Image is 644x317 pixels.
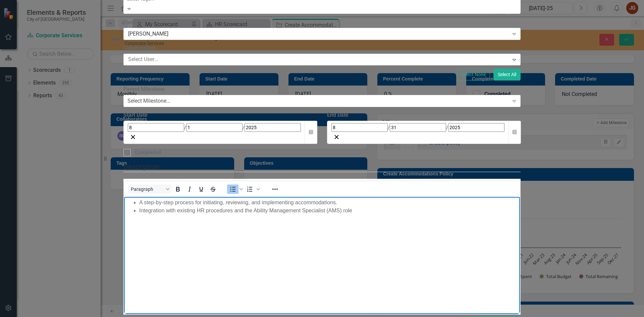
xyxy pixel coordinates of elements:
button: Underline [196,184,207,194]
label: Owner [123,19,521,27]
button: Strikethrough [207,184,219,194]
span: / [184,125,186,130]
button: Reveal or hide additional toolbar items [269,184,281,194]
label: Collaborators [123,44,521,52]
button: Block Paragraph [128,184,172,194]
iframe: Rich Text Area [124,197,520,314]
div: Completed [135,149,161,157]
legend: Description [123,162,521,172]
span: Paragraph [131,187,164,192]
span: / [243,125,245,130]
button: Bold [172,184,183,194]
div: [PERSON_NAME] [128,30,509,38]
div: Numbered list [244,184,261,194]
div: End Date [327,111,521,119]
button: Select None [457,69,490,81]
span: / [446,125,448,130]
div: Select Milestone... [127,97,170,105]
span: / [388,125,390,130]
div: Bullet list [227,184,244,194]
div: Start Date [123,111,317,119]
button: Select All [493,69,521,81]
button: Italic [184,184,195,194]
label: Parent Milestone [123,86,521,93]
